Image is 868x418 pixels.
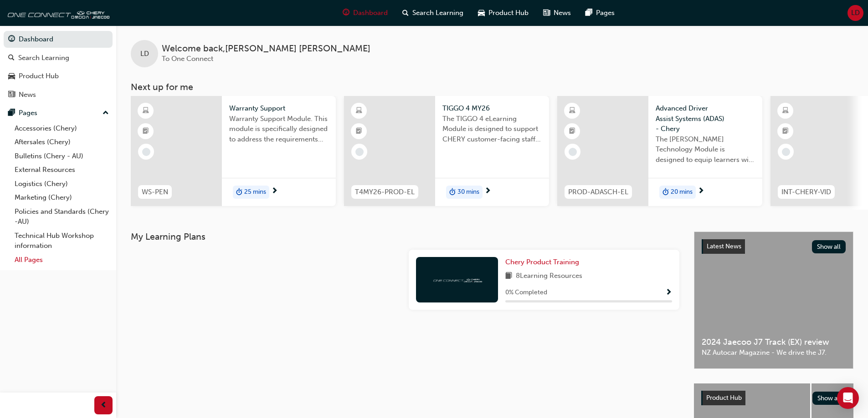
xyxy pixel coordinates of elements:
[11,253,113,267] a: All Pages
[847,5,863,21] button: LD
[11,191,113,205] a: Marketing (Chery)
[11,121,113,136] a: Accessories (Chery)
[671,187,693,197] span: 20 mins
[442,114,542,145] span: The TIGGO 4 eLearning Module is designed to support CHERY customer-facing staff with the product ...
[449,186,456,198] span: duration-icon
[702,347,846,358] span: NZ Autocar Magazine - We drive the J7.
[355,148,364,156] span: learningRecordVerb_NONE-icon
[4,105,113,121] button: Pages
[140,49,149,59] span: LD
[412,8,463,18] span: Search Learning
[782,148,790,156] span: learningRecordVerb_NONE-icon
[19,71,59,81] div: Product Hub
[353,8,388,18] span: Dashboard
[812,240,846,253] button: Show all
[142,187,168,197] span: WS-PEN
[143,126,149,137] span: booktick-icon
[702,239,846,254] a: Latest NewsShow all
[236,186,242,198] span: duration-icon
[229,114,329,145] span: Warranty Support Module. This module is specifically designed to address the requirements and pro...
[103,107,109,119] span: up-icon
[11,163,113,177] a: External Resources
[131,96,336,206] a: WS-PENWarranty SupportWarranty Support Module. This module is specifically designed to address th...
[484,187,491,196] span: next-icon
[516,271,582,282] span: 8 Learning Resources
[402,7,409,19] span: search-icon
[656,134,755,165] span: The [PERSON_NAME] Technology Module is designed to equip learners with essential knowledge about ...
[4,86,113,103] a: News
[116,82,868,92] h3: Next up for me
[698,187,704,196] span: next-icon
[656,103,755,134] span: Advanced Driver Assist Systems (ADAS) - Chery
[8,72,15,81] span: car-icon
[142,148,150,156] span: learningRecordVerb_NONE-icon
[554,8,571,18] span: News
[812,392,847,405] button: Show all
[505,271,512,282] span: book-icon
[229,103,329,114] span: Warranty Support
[395,4,471,22] a: search-iconSearch Learning
[837,387,859,409] div: Open Intercom Messenger
[4,31,113,48] a: Dashboard
[569,148,577,156] span: learningRecordVerb_NONE-icon
[701,391,846,405] a: Product HubShow all
[4,29,113,105] button: DashboardSearch LearningProduct HubNews
[344,96,549,206] a: T4MY26-PROD-ELTIGGO 4 MY26The TIGGO 4 eLearning Module is designed to support CHERY customer-faci...
[18,53,69,63] div: Search Learning
[569,126,575,137] span: booktick-icon
[782,105,789,117] span: learningResourceType_ELEARNING-icon
[568,187,628,197] span: PROD-ADASCH-EL
[478,7,485,19] span: car-icon
[131,232,679,242] h3: My Learning Plans
[4,50,113,66] a: Search Learning
[471,4,536,22] a: car-iconProduct Hub
[432,275,482,284] img: oneconnect
[11,135,113,149] a: Aftersales (Chery)
[11,149,113,163] a: Bulletins (Chery - AU)
[162,44,370,54] span: Welcome back , [PERSON_NAME] [PERSON_NAME]
[557,96,762,206] a: PROD-ADASCH-ELAdvanced Driver Assist Systems (ADAS) - CheryThe [PERSON_NAME] Technology Module is...
[665,287,672,298] button: Show Progress
[11,229,113,253] a: Technical Hub Workshop information
[442,103,542,114] span: TIGGO 4 MY26
[19,90,36,100] div: News
[851,8,860,18] span: LD
[244,187,266,197] span: 25 mins
[694,232,853,369] a: Latest NewsShow all2024 Jaecoo J7 Track (EX) reviewNZ Autocar Magazine - We drive the J7.
[569,105,575,117] span: learningResourceType_ELEARNING-icon
[8,109,15,117] span: pages-icon
[355,187,415,197] span: T4MY26-PROD-EL
[5,4,109,22] img: oneconnect
[8,91,15,99] span: news-icon
[543,7,550,19] span: news-icon
[702,337,846,347] span: 2024 Jaecoo J7 Track (EX) review
[596,8,615,18] span: Pages
[8,54,15,62] span: search-icon
[536,4,578,22] a: news-iconNews
[665,289,672,297] span: Show Progress
[356,105,362,117] span: learningResourceType_ELEARNING-icon
[586,7,592,19] span: pages-icon
[271,187,278,196] span: next-icon
[505,287,547,298] span: 0 % Completed
[781,187,831,197] span: INT-CHERY-VID
[505,257,583,267] a: Chery Product Training
[706,394,742,402] span: Product Hub
[4,68,113,85] a: Product Hub
[100,400,107,411] span: prev-icon
[11,205,113,229] a: Policies and Standards (Chery -AU)
[19,108,37,118] div: Pages
[11,177,113,191] a: Logistics (Chery)
[162,55,213,63] span: To One Connect
[335,4,395,22] a: guage-iconDashboard
[8,35,15,44] span: guage-icon
[356,126,362,137] span: booktick-icon
[505,258,579,266] span: Chery Product Training
[143,105,149,117] span: learningResourceType_ELEARNING-icon
[457,187,479,197] span: 30 mins
[343,7,349,19] span: guage-icon
[707,242,741,250] span: Latest News
[663,186,669,198] span: duration-icon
